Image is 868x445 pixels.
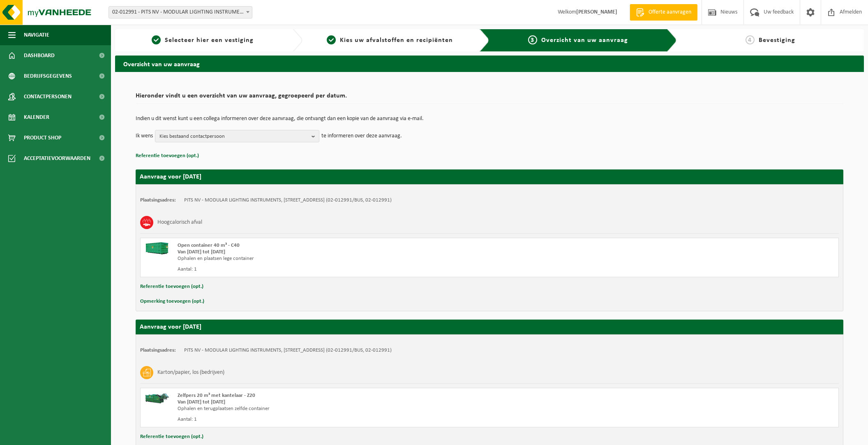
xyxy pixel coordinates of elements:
a: Offerte aanvragen [630,4,697,21]
span: Open container 40 m³ - C40 [178,243,240,248]
span: Kies uw afvalstoffen en recipiënten [340,37,453,44]
h3: Karton/papier, los (bedrijven) [157,366,224,379]
p: Indien u dit wenst kunt u een collega informeren over deze aanvraag, die ontvangt dan een kopie v... [136,116,843,122]
strong: Plaatsingsadres: [140,197,176,203]
button: Referentie toevoegen (opt.) [136,151,199,161]
span: Product Shop [24,127,61,148]
span: Zelfpers 20 m³ met kantelaar - Z20 [178,393,255,398]
span: Acceptatievoorwaarden [24,148,90,169]
h2: Overzicht van uw aanvraag [115,56,864,72]
span: Navigatie [24,25,49,45]
img: HK-XZ-20-GN-01.png [145,392,169,405]
span: Overzicht van uw aanvraag [541,37,628,44]
span: Kies bestaand contactpersoon [159,130,308,143]
span: Selecteer hier een vestiging [165,37,254,44]
button: Referentie toevoegen (opt.) [140,431,203,442]
span: 4 [746,35,755,44]
span: 02-012991 - PITS NV - MODULAR LIGHTING INSTRUMENTS - RUMBEKE [109,7,252,18]
div: Aantal: 1 [178,416,522,423]
button: Opmerking toevoegen (opt.) [140,296,204,307]
h3: Hoogcalorisch afval [157,216,202,229]
p: Ik wens [136,130,153,142]
span: Contactpersonen [24,86,72,107]
img: HK-XC-40-GN-00.png [145,242,169,255]
span: 02-012991 - PITS NV - MODULAR LIGHTING INSTRUMENTS - RUMBEKE [108,6,252,19]
span: Kalender [24,107,49,127]
div: Ophalen en terugplaatsen zelfde container [178,406,522,412]
button: Referentie toevoegen (opt.) [140,281,203,292]
div: Ophalen en plaatsen lege container [178,255,522,262]
div: Aantal: 1 [178,266,522,273]
a: 2Kies uw afvalstoffen en recipiënten [307,35,473,45]
span: Dashboard [24,45,55,66]
strong: Van [DATE] tot [DATE] [178,399,225,405]
iframe: chat widget [4,427,137,445]
span: 1 [152,35,161,44]
span: 3 [528,35,537,44]
td: PITS NV - MODULAR LIGHTING INSTRUMENTS, [STREET_ADDRESS] (02-012991/BUS, 02-012991) [184,347,392,354]
h2: Hieronder vindt u een overzicht van uw aanvraag, gegroepeerd per datum. [136,93,843,104]
span: 2 [327,35,336,44]
span: Offerte aanvragen [646,8,693,16]
span: Bedrijfsgegevens [24,66,72,86]
a: 1Selecteer hier een vestiging [119,35,286,45]
strong: Van [DATE] tot [DATE] [178,249,225,255]
strong: [PERSON_NAME] [576,9,617,15]
span: Bevestiging [759,37,795,44]
strong: Aanvraag voor [DATE] [140,324,201,330]
button: Kies bestaand contactpersoon [155,130,319,142]
p: te informeren over deze aanvraag. [321,130,402,142]
td: PITS NV - MODULAR LIGHTING INSTRUMENTS, [STREET_ADDRESS] (02-012991/BUS, 02-012991) [184,197,392,204]
strong: Plaatsingsadres: [140,348,176,353]
strong: Aanvraag voor [DATE] [140,174,201,180]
